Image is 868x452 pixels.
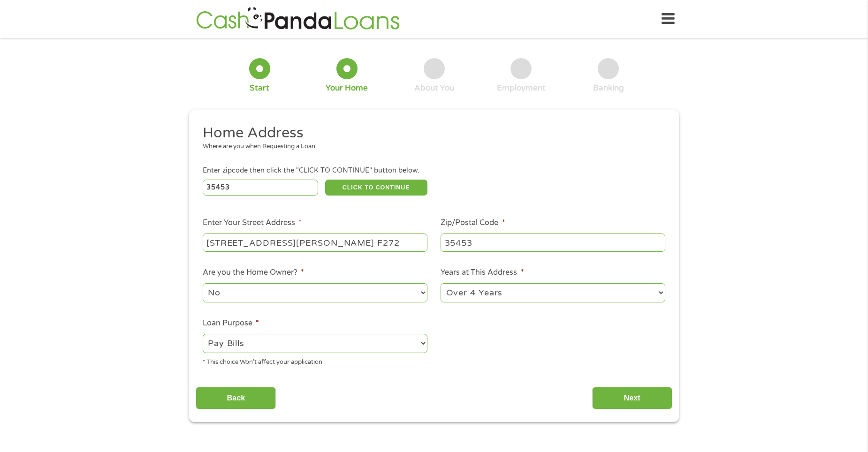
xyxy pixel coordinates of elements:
div: Employment [497,83,546,93]
div: Enter zipcode then click the "CLICK TO CONTINUE" button below. [203,166,665,176]
input: 1 Main Street [203,234,427,251]
input: Enter Zipcode (e.g 01510) [203,180,319,196]
div: Where are you when Requesting a Loan. [203,142,659,151]
div: Start [250,83,269,93]
h2: Home Address [203,124,659,143]
label: Zip/Postal Code [441,218,505,228]
label: Years at This Address [441,268,524,278]
div: * This choice Won’t affect your application [203,354,427,367]
label: Loan Purpose [203,318,259,328]
label: Are you the Home Owner? [203,268,304,278]
input: Next [592,387,672,410]
div: Banking [593,83,624,93]
input: Back [196,387,276,410]
img: GetLoanNow Logo [193,6,403,32]
div: About You [414,83,454,93]
button: CLICK TO CONTINUE [325,180,427,196]
label: Enter Your Street Address [203,218,302,228]
div: Your Home [326,83,368,93]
